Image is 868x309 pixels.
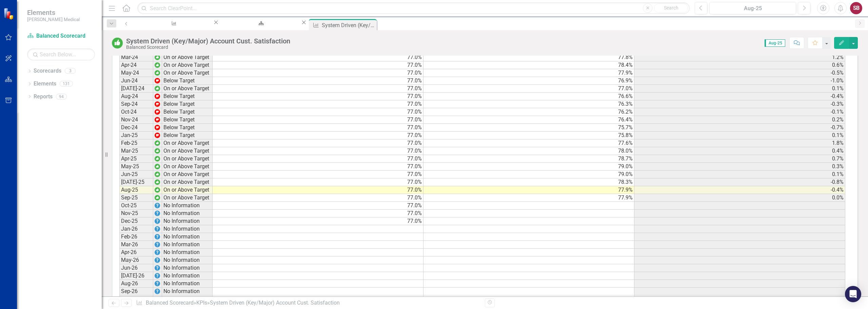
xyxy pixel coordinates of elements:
td: -1.0% [634,77,845,85]
td: 77.0% [213,139,423,147]
td: Mar-24 [119,54,153,61]
td: Mar-25 [119,147,153,155]
img: EPrye+mTK9pvt+TU27aWpTKctATH3YPfOpp6JwpcOnVRu8ICjoSzQQ4ga9ifFOM3l6IArfXMrAt88bUovrqVHL8P7rjhUPFG0... [155,203,160,208]
td: May-24 [119,69,153,77]
td: Nov-25 [119,210,153,217]
td: 1.8% [634,139,845,147]
td: No Information [162,225,213,233]
td: On or Above Target [162,171,213,178]
img: ClearPoint Strategy [3,7,16,20]
img: wc+mapt77TOUwAAAABJRU5ErkJggg== [155,62,160,68]
td: Apr-25 [119,155,153,163]
img: wc+mapt77TOUwAAAABJRU5ErkJggg== [155,156,160,161]
td: 77.0% [213,93,423,100]
td: No Information [162,295,213,303]
td: Mar-26 [119,241,153,249]
td: No Information [162,210,213,217]
img: wc+mapt77TOUwAAAABJRU5ErkJggg== [155,164,160,169]
img: wc+mapt77TOUwAAAABJRU5ErkJggg== [155,70,160,76]
td: On or Above Target [162,163,213,171]
td: 0.0% [634,194,845,202]
td: 77.0% [213,100,423,108]
a: Marketing Lead Conversions (YTD) [133,19,213,27]
td: Oct-24 [119,108,153,116]
span: Aug-25 [765,39,785,47]
button: SB [850,2,862,14]
td: 0.4% [634,147,845,155]
td: Aug-24 [119,93,153,100]
td: 77.0% [213,202,423,210]
td: Below Target [162,77,213,85]
td: 0.1% [634,171,845,178]
td: Sep-25 [119,194,153,202]
img: w+6onZ6yCFk7QAAAABJRU5ErkJggg== [155,125,160,130]
a: Scorecards [34,67,61,75]
td: Below Target [162,132,213,139]
img: w+6onZ6yCFk7QAAAABJRU5ErkJggg== [155,78,160,83]
td: Apr-24 [119,61,153,69]
td: 77.0% [213,116,423,124]
div: 131 [60,81,73,87]
td: 0.1% [634,132,845,139]
td: Below Target [162,100,213,108]
td: 77.0% [213,217,423,225]
td: Jun-25 [119,171,153,178]
td: Aug-25 [119,186,153,194]
td: No Information [162,280,213,288]
td: 77.0% [423,85,634,93]
img: EPrye+mTK9pvt+TU27aWpTKctATH3YPfOpp6JwpcOnVRu8ICjoSzQQ4ga9ifFOM3l6IArfXMrAt88bUovrqVHL8P7rjhUPFG0... [155,250,160,255]
img: EPrye+mTK9pvt+TU27aWpTKctATH3YPfOpp6JwpcOnVRu8ICjoSzQQ4ga9ifFOM3l6IArfXMrAt88bUovrqVHL8P7rjhUPFG0... [155,289,160,294]
td: 78.4% [423,61,634,69]
img: EPrye+mTK9pvt+TU27aWpTKctATH3YPfOpp6JwpcOnVRu8ICjoSzQQ4ga9ifFOM3l6IArfXMrAt88bUovrqVHL8P7rjhUPFG0... [155,242,160,247]
td: 77.0% [213,132,423,139]
td: 77.0% [213,77,423,85]
img: wc+mapt77TOUwAAAABJRU5ErkJggg== [155,179,160,185]
td: On or Above Target [162,155,213,163]
td: 0.6% [634,61,845,69]
img: EPrye+mTK9pvt+TU27aWpTKctATH3YPfOpp6JwpcOnVRu8ICjoSzQQ4ga9ifFOM3l6IArfXMrAt88bUovrqVHL8P7rjhUPFG0... [155,226,160,232]
td: -0.7% [634,124,845,132]
td: Nov-24 [119,116,153,124]
td: -0.8% [634,178,845,186]
div: System Driven (Key/Major) Account Cust. Satisfaction [210,300,340,306]
td: No Information [162,272,213,280]
td: 78.0% [423,147,634,155]
img: w+6onZ6yCFk7QAAAABJRU5ErkJggg== [155,101,160,107]
a: Elements [34,80,56,88]
td: 77.0% [213,186,423,194]
td: 77.0% [213,147,423,155]
td: On or Above Target [162,54,213,61]
td: On or Above Target [162,61,213,69]
td: [DATE]-25 [119,178,153,186]
button: Aug-25 [709,2,796,14]
td: 77.0% [213,155,423,163]
td: 77.0% [213,178,423,186]
a: Balanced Scorecard [146,300,194,306]
td: Jan-25 [119,132,153,139]
td: [DATE]-24 [119,85,153,93]
td: 77.0% [213,85,423,93]
a: Balanced Scorecard Welcome Page [219,19,300,27]
img: wc+mapt77TOUwAAAABJRU5ErkJggg== [155,187,160,193]
img: w+6onZ6yCFk7QAAAABJRU5ErkJggg== [155,94,160,99]
td: On or Above Target [162,85,213,93]
img: EPrye+mTK9pvt+TU27aWpTKctATH3YPfOpp6JwpcOnVRu8ICjoSzQQ4ga9ifFOM3l6IArfXMrAt88bUovrqVHL8P7rjhUPFG0... [155,296,160,302]
td: No Information [162,202,213,210]
div: Open Intercom Messenger [845,286,861,302]
span: Elements [27,8,80,17]
td: On or Above Target [162,194,213,202]
img: wc+mapt77TOUwAAAABJRU5ErkJggg== [155,86,160,91]
img: wc+mapt77TOUwAAAABJRU5ErkJggg== [155,55,160,60]
img: wc+mapt77TOUwAAAABJRU5ErkJggg== [155,172,160,177]
td: Jan-26 [119,225,153,233]
td: On or Above Target [162,69,213,77]
td: 77.0% [213,210,423,217]
td: 77.0% [213,163,423,171]
div: Marketing Lead Conversions (YTD) [139,25,206,34]
td: Below Target [162,108,213,116]
td: -0.4% [634,186,845,194]
div: System Driven (Key/Major) Account Cust. Satisfaction [322,21,375,30]
td: 79.0% [423,163,634,171]
td: 77.0% [213,124,423,132]
td: No Information [162,249,213,256]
